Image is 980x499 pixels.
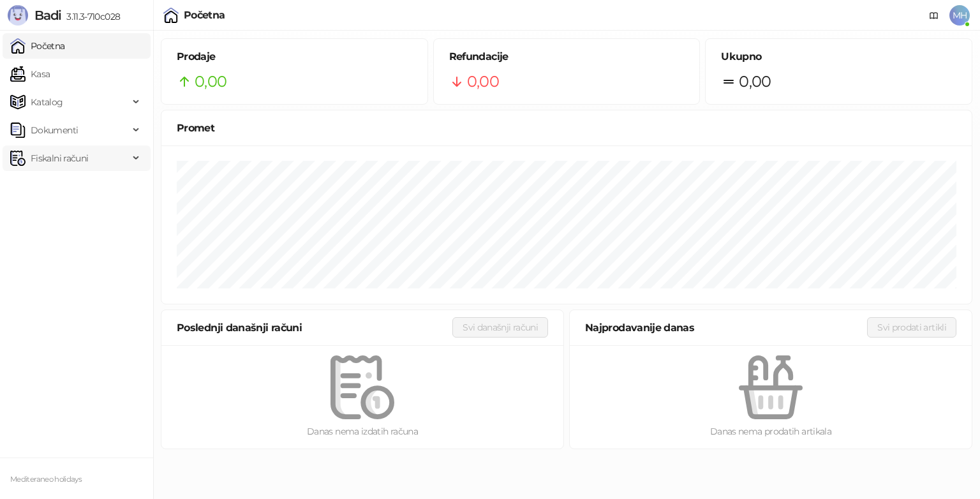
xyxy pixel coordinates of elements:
a: Kasa [10,61,50,87]
div: Danas nema izdatih računa [182,424,543,438]
span: 0,00 [739,70,771,94]
span: Katalog [31,89,63,115]
span: 3.11.3-710c028 [61,11,120,22]
a: Dokumentacija [924,5,944,26]
h5: Refundacije [449,49,685,64]
img: Logo [8,5,28,26]
span: Dokumenti [31,117,78,143]
span: MH [949,5,970,26]
span: Fiskalni računi [31,145,88,171]
a: Početna [10,33,65,59]
button: Svi današnji računi [452,317,548,338]
span: Badi [34,8,61,23]
div: Promet [177,120,956,136]
span: 0,00 [195,70,226,94]
div: Danas nema prodatih artikala [590,424,951,438]
h5: Prodaje [177,49,412,64]
div: Poslednji današnji računi [177,320,452,336]
h5: Ukupno [721,49,956,64]
small: Mediteraneo holidays [10,475,82,484]
button: Svi prodati artikli [867,317,956,338]
div: Početna [184,10,225,20]
span: 0,00 [467,70,499,94]
div: Najprodavanije danas [585,320,867,336]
